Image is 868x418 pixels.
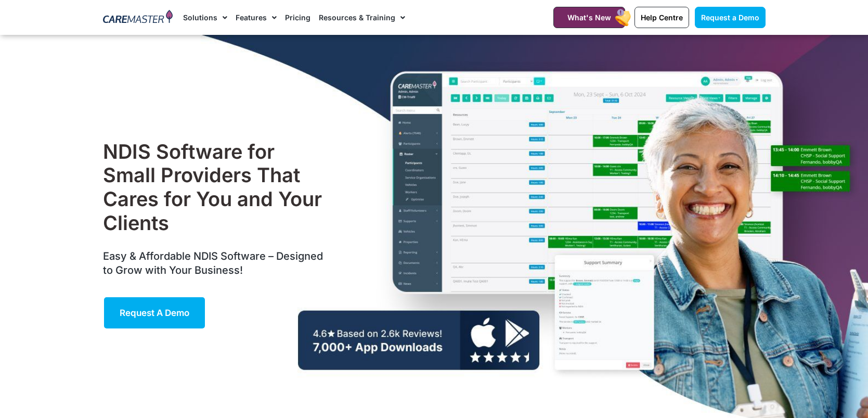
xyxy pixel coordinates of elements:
a: Help Centre [634,7,689,28]
h1: NDIS Software for Small Providers That Cares for You and Your Clients [103,140,328,235]
span: What's New [567,13,611,22]
span: Request a Demo [701,13,759,22]
a: Request a Demo [103,296,206,330]
span: Help Centre [641,13,683,22]
a: Request a Demo [695,7,766,28]
span: Easy & Affordable NDIS Software – Designed to Grow with Your Business! [103,250,323,276]
img: CareMaster Logo [103,10,173,26]
span: Request a Demo [120,308,189,318]
a: What's New [553,7,625,28]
